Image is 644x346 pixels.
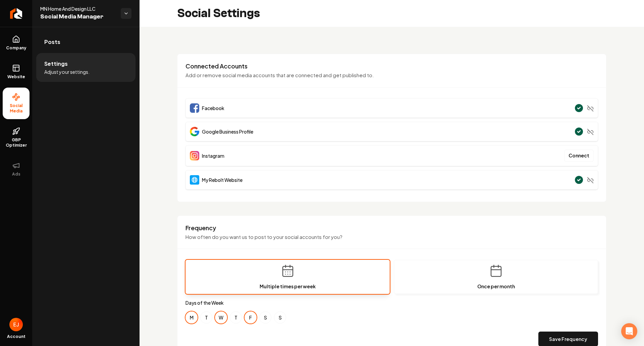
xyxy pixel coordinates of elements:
[185,260,390,294] button: Multiple times per week
[36,31,136,53] a: Posts
[202,128,253,135] span: Google Business Profile
[3,30,30,56] a: Company
[3,45,29,51] span: Company
[185,62,598,70] h3: Connected Accounts
[185,224,598,232] h3: Frequency
[3,122,30,153] a: GBP Optimizer
[185,311,198,324] button: Monday
[5,74,28,80] span: Website
[190,103,199,113] img: Facebook
[200,311,212,324] button: Tuesday
[274,311,286,324] button: Sunday
[190,127,199,136] img: Google
[185,233,598,241] p: How often do you want us to post to your social accounts for you?
[40,12,115,21] span: Social Media Manager
[10,8,22,19] img: Rebolt Logo
[9,318,23,331] button: Open user button
[177,7,260,20] h2: Social Settings
[9,318,23,331] img: Eduard Joers
[202,105,224,111] span: Facebook
[185,299,598,306] label: Days of the Week
[190,151,199,160] img: Instagram
[190,175,199,185] img: Website
[3,137,30,148] span: GBP Optimizer
[621,323,637,339] div: Open Intercom Messenger
[44,60,68,68] span: Settings
[245,311,257,324] button: Friday
[394,260,598,294] button: Once per month
[40,5,115,12] span: MN Home And Design LLC
[202,152,224,159] span: Instagram
[44,68,90,75] span: Adjust your settings.
[44,38,60,46] span: Posts
[9,171,23,177] span: Ads
[185,71,598,79] p: Add or remove social media accounts that are connected and get published to.
[215,311,227,324] button: Wednesday
[230,311,242,324] button: Thursday
[3,103,30,114] span: Social Media
[564,150,594,162] button: Connect
[7,334,25,339] span: Account
[3,156,30,182] button: Ads
[202,177,243,183] span: My Rebolt Website
[3,59,30,85] a: Website
[259,311,271,324] button: Saturday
